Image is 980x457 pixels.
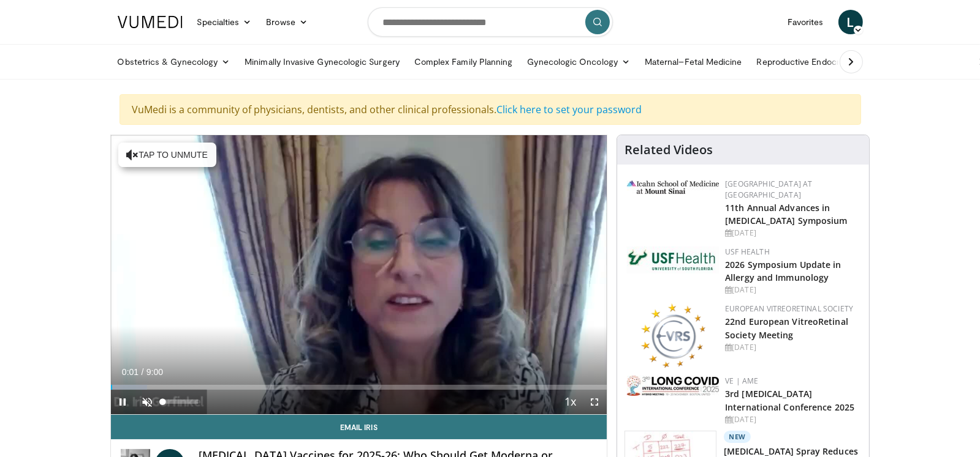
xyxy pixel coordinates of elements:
[725,228,859,239] div: [DATE]
[237,50,407,74] a: Minimally Invasive Gynecologic Surgery
[520,50,637,74] a: Gynecologic Oncology
[190,10,259,34] a: Specialties
[497,103,642,116] a: Click here to set your password
[142,367,144,377] span: /
[627,247,719,273] img: 6ba8804a-8538-4002-95e7-a8f8012d4a11.png.150x105_q85_autocrop_double_scale_upscale_version-0.2.jpg
[146,367,163,377] span: 9:00
[111,135,607,415] video-js: Video Player
[122,367,139,377] span: 0:01
[407,50,520,74] a: Complex Family Planning
[838,10,863,34] a: L
[582,390,607,414] button: Fullscreen
[118,143,216,167] button: Tap to unmute
[724,431,751,443] p: New
[135,390,160,414] button: Unmute
[725,259,841,283] a: 2026 Symposium Update in Allergy and Immunology
[627,180,719,194] img: 3aa743c9-7c3f-4fab-9978-1464b9dbe89c.png.150x105_q85_autocrop_double_scale_upscale_version-0.2.jpg
[725,342,859,353] div: [DATE]
[725,303,853,314] a: European VitreoRetinal Society
[627,376,719,396] img: a2792a71-925c-4fc2-b8ef-8d1b21aec2f7.png.150x105_q85_autocrop_double_scale_upscale_version-0.2.jpg
[725,284,859,295] div: [DATE]
[111,390,135,414] button: Pause
[368,7,613,37] input: Search topics, interventions
[163,399,198,404] div: Volume Level
[750,50,955,74] a: Reproductive Endocrinology & [MEDICAL_DATA]
[120,94,861,125] div: VuMedi is a community of physicians, dentists, and other clinical professionals.
[725,316,848,340] a: 22nd European VitreoRetinal Society Meeting
[110,50,238,74] a: Obstetrics & Gynecology
[725,179,812,200] a: [GEOGRAPHIC_DATA] at [GEOGRAPHIC_DATA]
[725,414,859,425] div: [DATE]
[725,202,847,226] a: 11th Annual Advances in [MEDICAL_DATA] Symposium
[640,303,705,368] img: ee0f788f-b72d-444d-91fc-556bb330ec4c.png.150x105_q85_autocrop_double_scale_upscale_version-0.2.png
[725,247,770,257] a: USF Health
[625,143,713,157] h4: Related Videos
[111,415,607,439] a: Email Iris
[637,50,750,74] a: Maternal–Fetal Medicine
[558,390,582,414] button: Playback Rate
[780,10,831,34] a: Favorites
[725,388,854,412] a: 3rd [MEDICAL_DATA] International Conference 2025
[725,376,758,386] a: VE | AME
[259,10,315,34] a: Browse
[111,385,607,390] div: Progress Bar
[118,16,183,28] img: VuMedi Logo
